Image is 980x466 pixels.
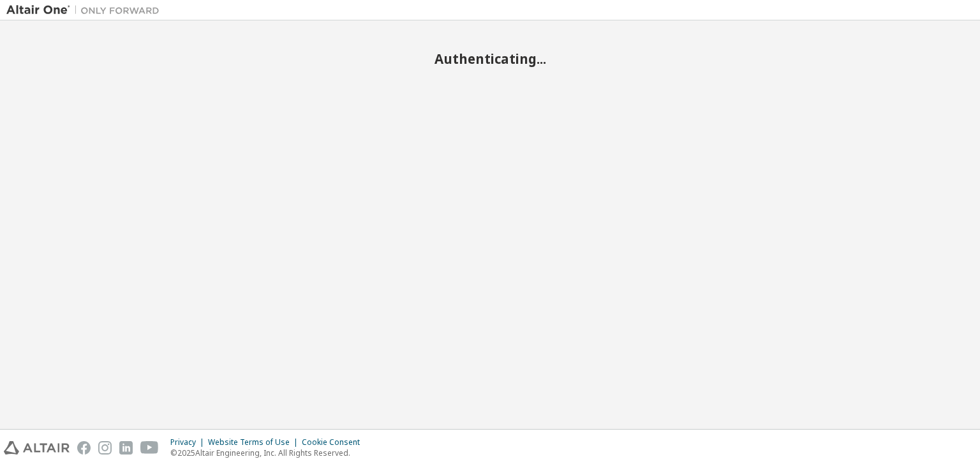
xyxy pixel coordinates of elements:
[119,441,133,455] img: linkedin.svg
[302,437,367,447] div: Cookie Consent
[6,50,974,67] h2: Authenticating...
[4,441,70,455] img: altair_logo.svg
[6,4,166,17] img: Altair One
[170,437,208,447] div: Privacy
[77,441,91,455] img: facebook.svg
[98,441,112,455] img: instagram.svg
[170,447,367,458] p: © 2025 Altair Engineering, Inc. All Rights Reserved.
[208,437,302,447] div: Website Terms of Use
[140,441,159,455] img: youtube.svg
